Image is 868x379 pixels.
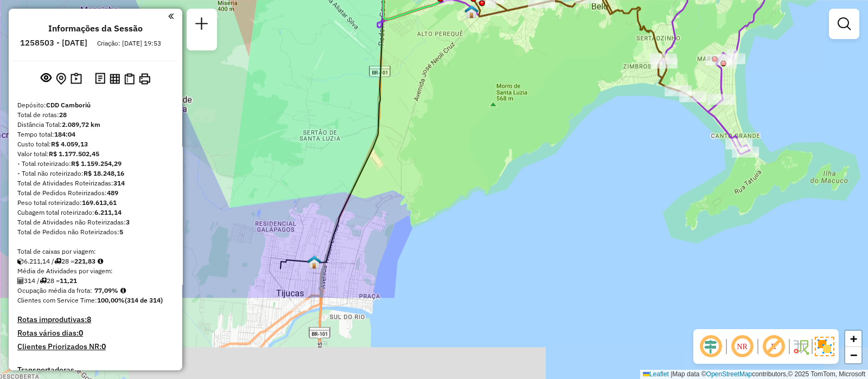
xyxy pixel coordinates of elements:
a: Clique aqui para minimizar o painel [168,10,174,22]
i: Total de rotas [54,258,61,265]
div: Depósito: [17,100,174,110]
div: Cubagem total roteirizado: [17,208,174,217]
strong: 11,21 [60,277,77,285]
button: Visualizar Romaneio [122,71,137,87]
h4: Clientes Priorizados NR: [17,342,174,351]
div: Total de Atividades não Roteirizadas: [17,217,174,227]
span: + [850,332,857,345]
span: − [850,348,857,362]
strong: 0 [79,328,83,338]
strong: 77,09% [94,286,118,294]
strong: (314 de 314) [125,296,163,304]
a: OpenStreetMap [706,370,752,378]
button: Imprimir Rotas [137,71,152,87]
strong: 314 [113,179,125,187]
div: Total de Pedidos não Roteirizados: [17,227,174,237]
span: Ocupação média da frota: [17,286,92,294]
strong: CDD Camboriú [46,101,91,109]
button: Visualizar relatório de Roteirização [107,71,122,86]
h4: Rotas improdutivas: [17,315,174,324]
strong: 221,83 [74,257,95,265]
img: Fluxo de ruas [792,338,809,355]
img: PA PORTO BELO [464,4,478,18]
div: Valor total: [17,149,174,159]
span: Exibir rótulo [761,333,787,359]
h4: Transportadoras [17,365,174,375]
a: Exibir filtros [833,13,855,35]
h6: 1258503 - [DATE] [20,38,87,48]
a: Zoom out [845,347,861,363]
i: Total de rotas [40,278,47,284]
strong: R$ 1.159.254,29 [71,159,122,168]
button: Painel de Sugestão [68,70,84,87]
div: Map data © contributors,© 2025 TomTom, Microsoft [640,370,868,379]
h4: Informações da Sessão [48,23,143,34]
em: Média calculada utilizando a maior ocupação (%Peso ou %Cubagem) de cada rota da sessão. Rotas cro... [120,287,126,294]
strong: 6.211,14 [94,208,122,216]
span: | [671,370,672,378]
div: Total de Atividades Roteirizadas: [17,178,174,188]
a: Zoom in [845,331,861,347]
button: Logs desbloquear sessão [93,70,107,87]
button: Exibir sessão original [39,70,54,87]
div: Criação: [DATE] 19:53 [93,38,165,48]
div: Tempo total: [17,130,174,139]
div: Distância Total: [17,120,174,130]
div: Total de rotas: [17,110,174,120]
button: Centralizar mapa no depósito ou ponto de apoio [54,70,68,87]
div: 6.211,14 / 28 = [17,256,174,266]
i: Meta Caixas/viagem: 190,82 Diferença: 31,01 [98,258,103,265]
div: Total de caixas por viagem: [17,247,174,256]
div: Custo total: [17,139,174,149]
strong: R$ 18.248,16 [84,169,124,177]
i: Total de Atividades [17,278,24,284]
div: 314 / 28 = [17,276,174,286]
strong: 8 [87,314,91,324]
div: Média de Atividades por viagem: [17,266,174,276]
i: Cubagem total roteirizado [17,258,24,265]
span: Ocultar NR [729,333,755,359]
strong: 184:04 [54,130,75,138]
strong: 5 [119,228,123,236]
img: Exibir/Ocultar setores [815,337,834,356]
h4: Rotas vários dias: [17,329,174,338]
strong: 0 [101,342,106,351]
span: Ocultar deslocamento [698,333,724,359]
div: Total de Pedidos Roteirizados: [17,188,174,198]
strong: 489 [107,189,118,197]
strong: 100,00% [97,296,125,304]
div: - Total roteirizado: [17,159,174,169]
strong: R$ 1.177.502,45 [49,150,99,158]
strong: 3 [126,218,130,226]
a: Nova sessão e pesquisa [191,13,213,37]
a: Leaflet [643,370,669,378]
strong: 2.089,72 km [62,120,100,129]
img: PA - Tijucas [307,255,321,269]
strong: R$ 4.059,13 [51,140,88,148]
strong: 169.613,61 [82,198,117,207]
span: Clientes com Service Time: [17,296,97,304]
div: Peso total roteirizado: [17,198,174,208]
strong: 28 [59,111,67,119]
div: - Total não roteirizado: [17,169,174,178]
